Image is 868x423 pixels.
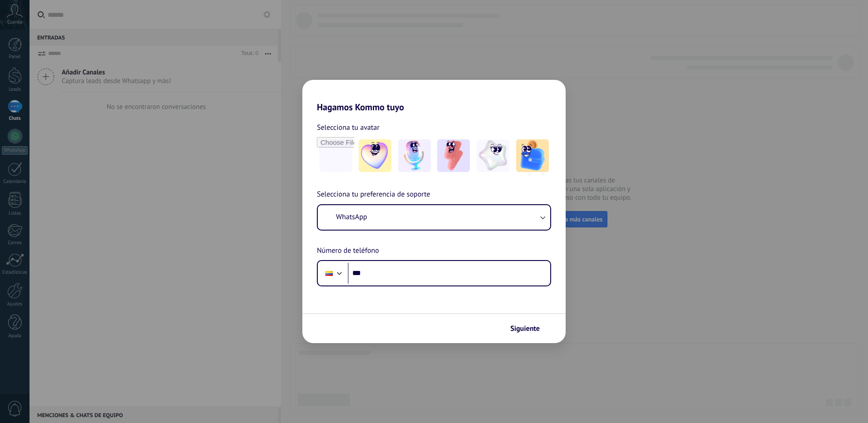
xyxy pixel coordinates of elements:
button: Siguiente [506,321,552,336]
img: -4.jpeg [477,139,509,172]
span: WhatsApp [336,212,367,221]
span: Siguiente [510,325,540,332]
div: Colombia: + 57 [321,264,338,283]
h2: Hagamos Kommo tuyo [302,80,566,113]
img: -2.jpeg [398,139,431,172]
span: Selecciona tu preferencia de soporte [317,189,430,201]
span: Selecciona tu avatar [317,122,380,133]
span: Número de teléfono [317,245,379,257]
button: WhatsApp [318,205,550,230]
img: -1.jpeg [359,139,391,172]
img: -3.jpeg [437,139,470,172]
img: -5.jpeg [516,139,549,172]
